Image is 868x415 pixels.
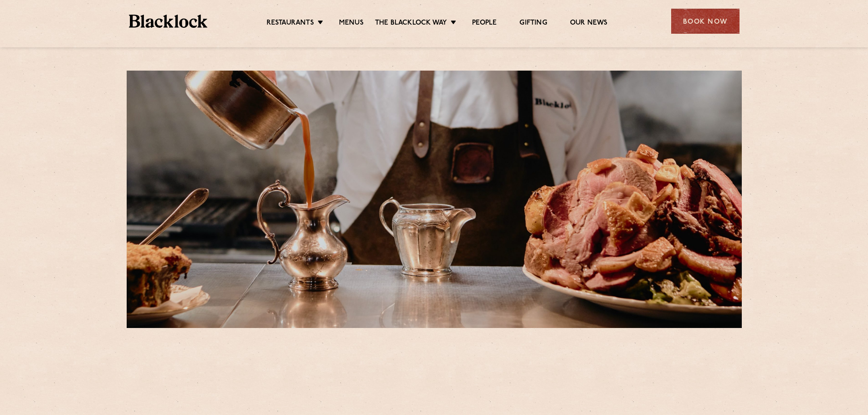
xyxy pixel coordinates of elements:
a: Our News [570,19,608,29]
a: The Blacklock Way [375,19,447,29]
a: Menus [339,19,364,29]
img: BL_Textured_Logo-footer-cropped.svg [129,15,208,28]
a: Restaurants [267,19,314,29]
a: Gifting [519,19,547,29]
div: Book Now [671,9,740,34]
a: People [472,19,497,29]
